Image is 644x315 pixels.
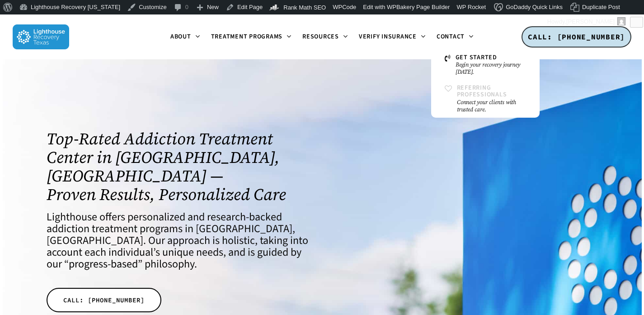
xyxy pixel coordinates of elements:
span: Rank Math SEO [283,4,326,11]
a: progress-based [69,256,138,272]
a: CALL: [PHONE_NUMBER] [522,26,631,48]
h4: Lighthouse offers personalized and research-backed addiction treatment programs in [GEOGRAPHIC_DA... [47,211,311,270]
h1: Top-Rated Addiction Treatment Center in [GEOGRAPHIC_DATA], [GEOGRAPHIC_DATA] — Proven Results, Pe... [47,129,311,204]
a: Get StartedBegin your recovery journey [DATE]. [440,50,531,80]
a: About [165,33,206,41]
a: Resources [297,33,353,41]
span: Verify Insurance [359,32,417,41]
span: Get Started [456,53,497,62]
a: Contact [431,33,479,41]
span: Treatment Programs [211,32,283,41]
a: Howdy, [544,14,629,29]
a: Referring ProfessionalsConnect your clients with trusted care. [440,80,531,118]
img: Lighthouse Recovery Texas [13,24,69,49]
span: [PERSON_NAME] [566,18,615,25]
span: Contact [437,32,465,41]
span: CALL: [PHONE_NUMBER] [63,296,145,305]
a: Treatment Programs [206,33,297,41]
span: CALL: [PHONE_NUMBER] [528,32,625,41]
a: Verify Insurance [353,33,431,41]
span: Referring Professionals [457,83,507,99]
small: Connect your clients with trusted care. [457,99,526,113]
span: About [170,32,191,41]
span: Resources [302,32,339,41]
a: CALL: [PHONE_NUMBER] [47,288,161,312]
small: Begin your recovery journey [DATE]. [456,61,526,76]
